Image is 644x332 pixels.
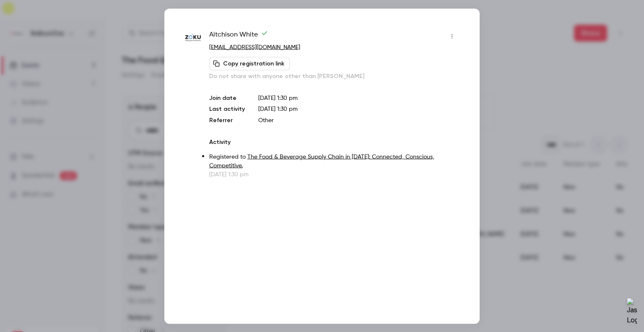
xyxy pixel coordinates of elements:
img: zokusuite.com [185,30,201,46]
a: [EMAIL_ADDRESS][DOMAIN_NAME] [209,44,300,50]
a: The Food & Beverage Supply Chain in [DATE]: Connected, Conscious, Competitive. [209,154,434,168]
span: [DATE] 1:30 pm [258,106,298,112]
p: Other [258,116,459,124]
span: Aitchison White [209,29,268,43]
p: [DATE] 1:30 pm [258,94,459,102]
p: Activity [209,138,459,146]
p: Last activity [209,105,245,113]
p: Join date [209,94,245,102]
button: Copy registration link [209,57,290,70]
p: [DATE] 1:30 pm [209,170,459,178]
p: Registered to [209,152,459,170]
p: Referrer [209,116,245,124]
p: Do not share with anyone other than [PERSON_NAME] [209,72,459,80]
